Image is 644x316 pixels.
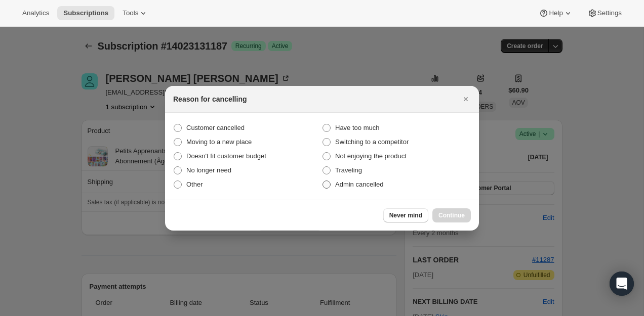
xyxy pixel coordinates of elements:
span: Customer cancelled [186,124,245,131]
span: Never mind [389,211,422,219]
span: Admin cancelled [335,180,383,188]
span: No longer need [186,166,231,174]
span: Help [549,9,562,17]
span: Switching to a competitor [335,138,409,146]
span: Analytics [22,9,49,17]
span: Doesn't fit customer budget [186,152,266,160]
div: Open Intercom Messenger [610,272,634,296]
span: Other [186,180,203,188]
span: Settings [597,9,622,17]
button: Close [459,92,473,106]
span: Not enjoying the product [335,152,407,160]
h2: Reason for cancelling [173,94,247,104]
button: Settings [581,6,628,20]
span: Traveling [335,166,362,174]
button: Never mind [383,208,428,222]
span: Tools [123,9,138,17]
span: Moving to a new place [186,138,252,146]
button: Analytics [16,6,55,20]
button: Help [533,6,579,20]
button: Tools [116,6,154,20]
button: Subscriptions [57,6,114,20]
span: Have too much [335,124,379,131]
span: Subscriptions [63,9,108,17]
